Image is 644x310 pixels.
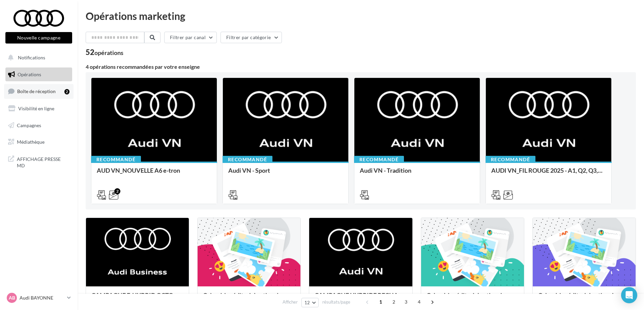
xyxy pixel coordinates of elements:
[4,51,71,65] button: Notifications
[203,292,295,305] div: Calendrier éditorial national : semaine du 22.09 au 28.09
[401,297,411,307] span: 3
[375,297,386,307] span: 1
[18,55,45,60] span: Notifications
[4,118,74,133] a: Campagnes
[4,102,74,116] a: Visibilité en ligne
[94,50,123,56] div: opérations
[18,72,41,77] span: Opérations
[538,292,630,305] div: Calendrier éditorial national : semaine du 08.09 au 14.09
[4,84,74,98] a: Boîte de réception2
[18,106,54,111] span: Visibilité en ligne
[388,297,399,307] span: 2
[64,89,69,94] div: 2
[17,154,69,169] span: AFFICHAGE PRESSE MD
[91,292,183,305] div: CAMPAGNE E-HYBRID OCTOBRE B2B
[221,32,282,43] button: Filtrer par catégorie
[20,294,64,301] p: Audi BAYONNE
[4,135,74,149] a: Médiathèque
[322,299,350,305] span: résultats/page
[414,297,425,307] span: 4
[17,122,41,128] span: Campagnes
[86,49,123,56] div: 52
[91,156,141,163] div: Recommandé
[223,156,272,163] div: Recommandé
[301,298,319,307] button: 12
[97,167,211,180] div: AUD VN_NOUVELLE A6 e-tron
[4,152,74,172] a: AFFICHAGE PRESSE MD
[491,167,606,180] div: AUDI VN_FIL ROUGE 2025 - A1, Q2, Q3, Q5 et Q4 e-tron
[621,287,637,303] div: Open Intercom Messenger
[354,156,404,163] div: Recommandé
[5,291,72,304] a: AB Audi BAYONNE
[4,67,74,82] a: Opérations
[17,88,56,94] span: Boîte de réception
[486,156,535,163] div: Recommandé
[5,32,72,44] button: Nouvelle campagne
[315,292,407,305] div: CAMPAGNE HYBRIDE RECHARGEABLE
[283,299,298,305] span: Afficher
[114,188,120,194] div: 2
[228,167,343,180] div: Audi VN - Sport
[360,167,474,180] div: Audi VN - Tradition
[164,32,217,43] button: Filtrer par canal
[17,139,45,145] span: Médiathèque
[86,11,636,21] div: Opérations marketing
[86,64,636,69] div: 4 opérations recommandées par votre enseigne
[427,292,519,305] div: Calendrier éditorial national : semaine du 15.09 au 21.09
[304,300,310,305] span: 12
[9,294,15,301] span: AB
